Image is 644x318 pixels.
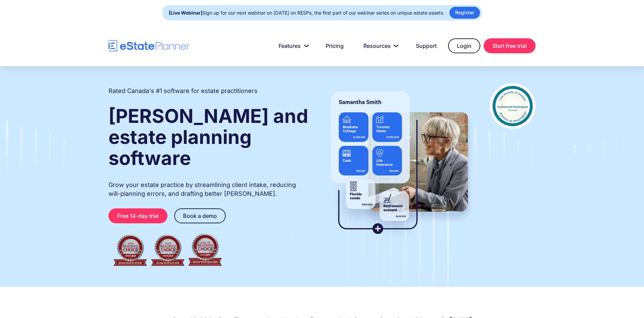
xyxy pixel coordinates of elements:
[108,208,167,223] a: Free 14-day trial
[169,10,202,16] strong: [Live Webinar]
[449,7,480,19] a: Register
[323,83,476,243] img: estate planner showing wills to their clients, using eState Planner, a leading estate planning so...
[108,87,258,95] h2: Rated Canada's #1 software for estate practitioners
[318,39,352,53] a: Pricing
[108,181,309,198] p: Grow your estate practice by streamlining client intake, reducing will-planning errors, and draft...
[408,39,445,53] a: Support
[169,8,444,18] div: Sign up for our next webinar on [DATE] on RESPs, the first part of our webinar series on unique e...
[108,105,308,170] strong: [PERSON_NAME] and estate planning software
[355,39,404,53] a: Resources
[448,38,480,53] a: Login
[174,208,226,223] a: Book a demo
[270,39,314,53] a: Features
[108,40,190,52] a: home
[484,38,536,53] a: Start free trial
